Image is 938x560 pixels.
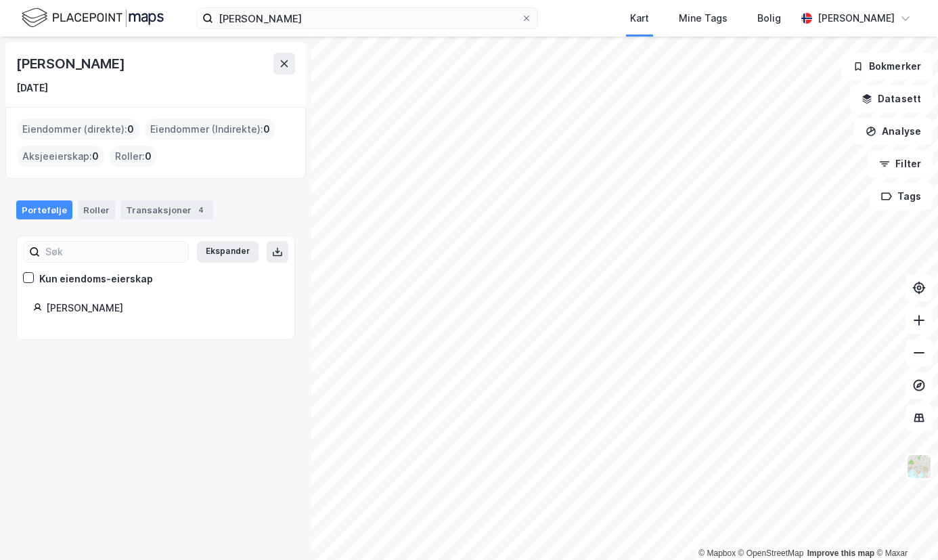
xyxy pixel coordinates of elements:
[16,53,127,74] div: [PERSON_NAME]
[870,495,938,560] iframe: Chat Widget
[145,148,152,165] span: 0
[110,146,157,167] div: Roller :
[870,495,938,560] div: Kontrollprogram for chat
[40,242,188,262] input: Søk
[213,8,521,28] input: Søk på adresse, matrikkel, gårdeiere, leietakere eller personer
[854,118,933,145] button: Analyse
[120,200,213,219] div: Transaksjoner
[870,183,933,210] button: Tags
[197,241,259,263] button: Ekspander
[906,454,932,479] img: Z
[807,548,874,558] a: Improve this map
[17,146,104,167] div: Aksjeeierskap :
[850,85,933,112] button: Datasett
[16,200,72,219] div: Portefølje
[868,150,933,177] button: Filter
[698,548,736,558] a: Mapbox
[16,80,48,96] div: [DATE]
[263,121,270,137] span: 0
[738,548,804,558] a: OpenStreetMap
[841,53,933,80] button: Bokmerker
[757,10,781,26] div: Bolig
[127,121,134,137] span: 0
[630,10,649,26] div: Kart
[145,119,275,140] div: Eiendommer (Indirekte) :
[92,148,99,165] span: 0
[39,271,153,287] div: Kun eiendoms-eierskap
[22,6,164,30] img: logo.f888ab2527a4732fd821a326f86c7f29.svg
[46,300,278,316] div: [PERSON_NAME]
[17,119,139,140] div: Eiendommer (direkte) :
[679,10,728,26] div: Mine Tags
[194,203,208,217] div: 4
[78,200,115,219] div: Roller
[818,10,895,26] div: [PERSON_NAME]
